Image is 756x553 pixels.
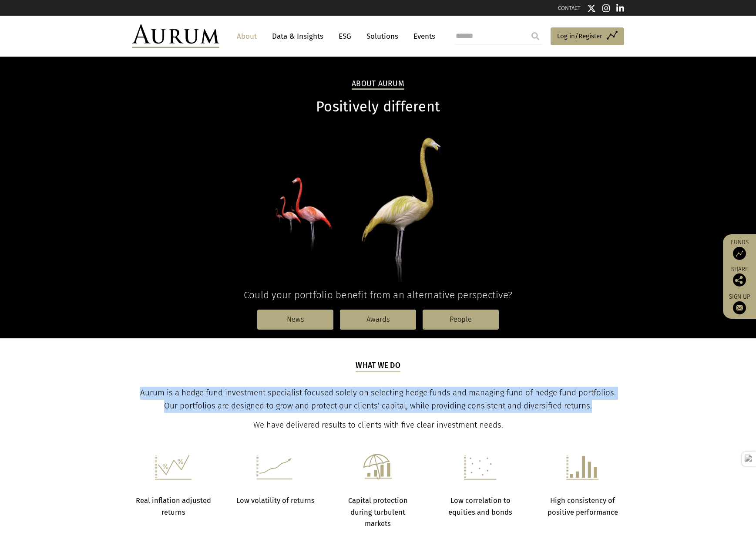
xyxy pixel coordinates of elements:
[616,4,624,13] img: Linkedin icon
[727,266,752,287] div: Share
[334,28,356,44] a: ESG
[348,496,408,528] strong: Capital protection during turbulent markets
[733,273,746,287] img: Share this post
[132,98,624,115] h1: Positively different
[527,27,544,45] input: Submit
[132,24,219,48] img: Aurum
[558,5,581,11] a: CONTACT
[236,496,315,505] strong: Low volatility of returns
[727,239,752,260] a: Funds
[733,301,746,314] img: Sign up to our newsletter
[362,28,403,44] a: Solutions
[551,27,624,46] a: Log in/Register
[557,31,602,41] span: Log in/Register
[548,496,618,516] strong: High consistency of positive performance
[340,310,416,330] a: Awards
[356,360,400,372] h5: What we do
[727,293,752,314] a: Sign up
[423,310,499,330] a: People
[232,28,261,44] a: About
[257,310,333,330] a: News
[253,420,503,430] span: We have delivered results to clients with five clear investment needs.
[409,28,435,44] a: Events
[268,28,328,44] a: Data & Insights
[602,4,610,13] img: Instagram icon
[136,496,211,516] strong: Real inflation adjusted returns
[352,79,404,90] h2: About Aurum
[587,4,596,13] img: Twitter icon
[140,388,616,411] span: Aurum is a hedge fund investment specialist focused solely on selecting hedge funds and managing ...
[448,496,512,516] strong: Low correlation to equities and bonds
[733,247,746,260] img: Access Funds
[132,289,624,301] h4: Could your portfolio benefit from an alternative perspective?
